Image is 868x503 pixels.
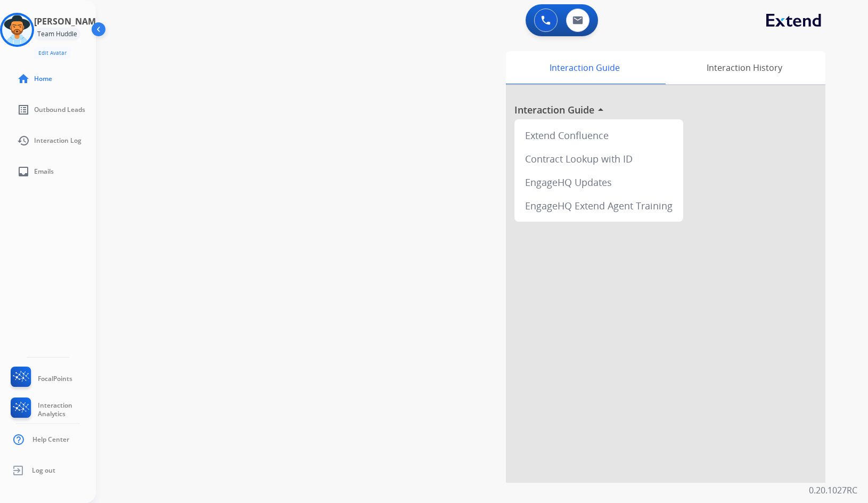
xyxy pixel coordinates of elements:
[506,51,663,84] div: Interaction Guide
[9,397,96,422] a: Interaction Analytics
[519,147,679,171] div: Contract Lookup with ID
[519,194,679,217] div: EngageHQ Extend Agent Training
[2,15,32,45] img: avatar
[34,136,81,145] span: Interaction Log
[34,28,80,40] div: Team Huddle
[38,401,96,418] span: Interaction Analytics
[34,75,52,83] span: Home
[17,103,30,116] mat-icon: list_alt
[17,134,30,147] mat-icon: history
[38,375,72,383] span: FocalPoints
[519,124,679,147] div: Extend Confluence
[34,106,85,114] span: Outbound Leads
[663,51,825,84] div: Interaction History
[809,484,857,497] p: 0.20.1027RC
[17,165,30,178] mat-icon: inbox
[17,72,30,85] mat-icon: home
[519,171,679,194] div: EngageHQ Updates
[32,435,69,444] span: Help Center
[34,47,71,59] button: Edit Avatar
[34,167,54,176] span: Emails
[34,15,103,28] h3: [PERSON_NAME]
[9,367,72,391] a: FocalPoints
[32,466,55,475] span: Log out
